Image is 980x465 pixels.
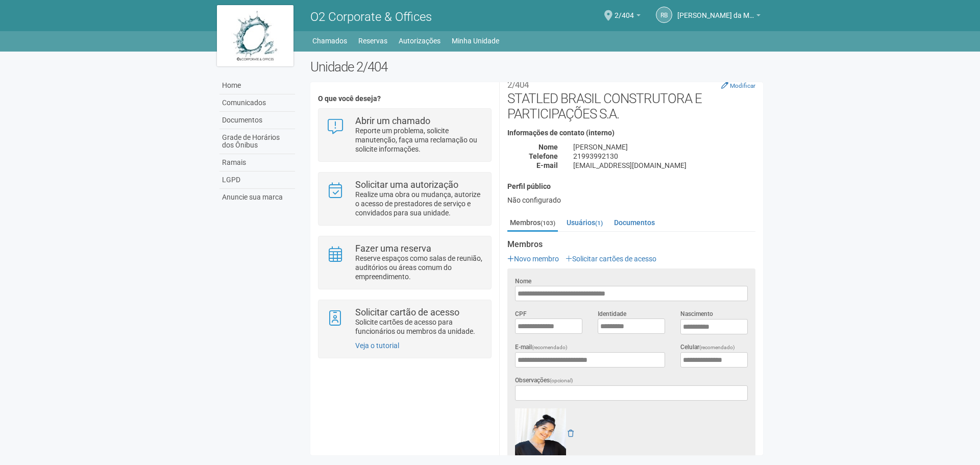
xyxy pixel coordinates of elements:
div: [PERSON_NAME] [566,142,763,152]
strong: E-mail [536,161,558,169]
a: Anuncie sua marca [219,189,295,206]
div: Não configurado [507,195,755,205]
strong: Nome [538,143,558,151]
strong: Telefone [529,152,558,160]
h4: Perfil público [507,183,755,190]
img: GetFile [515,408,566,459]
label: Celular [680,342,735,352]
label: E-mail [515,342,568,352]
strong: Solicitar uma autorização [355,179,458,190]
div: [EMAIL_ADDRESS][DOMAIN_NAME] [566,161,763,170]
label: Identidade [598,309,626,319]
h2: Unidade 2/404 [310,59,763,75]
img: logo.jpg [217,5,293,66]
h2: STATLED BRASIL CONSTRUTORA E PARTICIPAÇÕES S.A. [507,76,755,121]
small: Modificar [730,82,755,89]
small: (103) [541,219,555,227]
small: (1) [595,219,603,227]
a: Remover [568,429,574,437]
strong: Solicitar cartão de acesso [355,307,459,317]
a: Veja o tutorial [355,341,399,350]
strong: Membros [507,240,755,249]
p: Reporte um problema, solicite manutenção, faça uma reclamação ou solicite informações. [355,126,483,154]
a: Fazer uma reserva Reserve espaços como salas de reunião, auditórios ou áreas comum do empreendime... [326,244,483,281]
a: Modificar [721,81,755,89]
h4: Informações de contato (interno) [507,129,755,137]
p: Solicite cartões de acesso para funcionários ou membros da unidade. [355,317,483,336]
div: 21993992130 [566,152,763,161]
span: O2 Corporate & Offices [310,10,432,24]
label: CPF [515,309,527,319]
h4: O que você deseja? [318,95,491,103]
strong: Abrir um chamado [355,115,430,126]
label: Nascimento [680,309,713,319]
a: Home [219,77,295,94]
small: 2/404 [507,80,529,90]
a: 2/404 [615,13,641,21]
span: (recomendado) [699,345,735,350]
p: Reserve espaços como salas de reunião, auditórios ou áreas comum do empreendimento. [355,254,483,281]
p: Realize uma obra ou mudança, autorize o acesso de prestadores de serviço e convidados para sua un... [355,190,483,217]
a: Autorizações [399,34,440,48]
a: Grade de Horários dos Ônibus [219,129,295,154]
span: (recomendado) [532,345,568,350]
a: Documentos [611,215,657,230]
a: Comunicados [219,94,295,112]
a: Solicitar cartões de acesso [566,255,656,263]
a: Novo membro [507,255,559,263]
a: Reservas [358,34,387,48]
label: Observações [515,376,573,385]
a: Chamados [312,34,347,48]
a: Ramais [219,154,295,172]
a: Abrir um chamado Reporte um problema, solicite manutenção, faça uma reclamação ou solicite inform... [326,116,483,154]
a: Documentos [219,112,295,129]
strong: Fazer uma reserva [355,243,431,254]
a: Usuários(1) [564,215,605,230]
a: [PERSON_NAME] da Motta Junior [677,13,761,21]
a: LGPD [219,172,295,189]
span: 2/404 [615,2,634,19]
a: Minha Unidade [452,34,499,48]
label: Nome [515,277,531,286]
a: Solicitar cartão de acesso Solicite cartões de acesso para funcionários ou membros da unidade. [326,308,483,336]
span: Raul Barrozo da Motta Junior [677,2,754,19]
span: (opcional) [550,378,573,383]
a: RB [656,7,672,23]
a: Membros(103) [507,215,558,232]
a: Solicitar uma autorização Realize uma obra ou mudança, autorize o acesso de prestadores de serviç... [326,180,483,217]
